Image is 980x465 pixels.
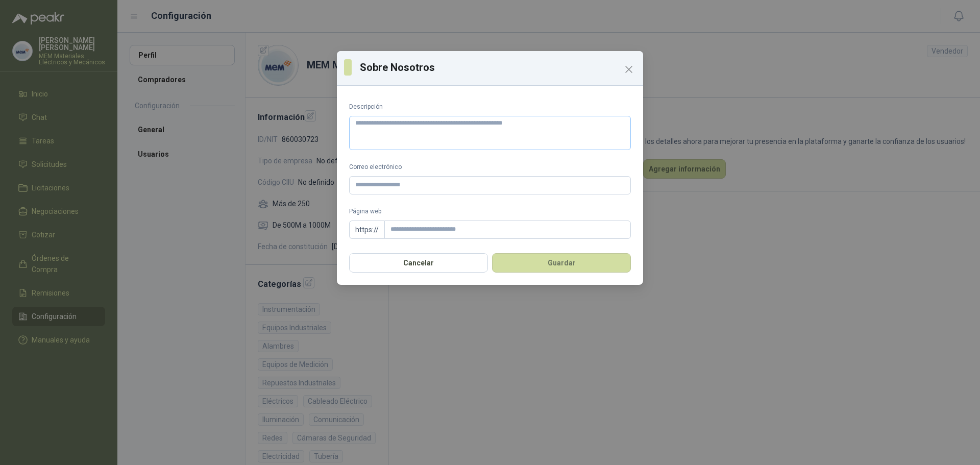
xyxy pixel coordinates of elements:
[492,253,631,273] button: Guardar
[349,207,631,216] label: Página web
[349,221,384,239] span: https://
[349,253,488,273] button: Cancelar
[349,162,631,172] label: Correo electrónico
[621,61,637,78] button: Close
[349,102,631,112] label: Descripción
[360,60,636,75] h3: Sobre Nosotros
